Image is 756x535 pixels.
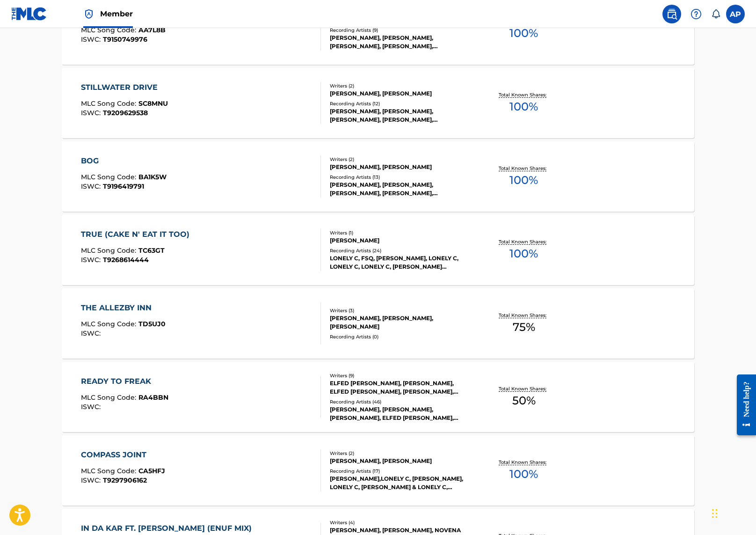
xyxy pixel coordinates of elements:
a: COMPASS JOINTMLC Song Code:CA5HFJISWC:T9297906162Writers (2)[PERSON_NAME], [PERSON_NAME]Recording... [62,435,694,506]
span: Member [100,8,133,19]
div: Writers ( 2 ) [330,156,471,163]
div: Notifications [711,9,720,19]
div: COMPASS JOINT [81,449,165,461]
div: Writers ( 4 ) [330,519,471,526]
span: MLC Song Code : [81,467,138,475]
img: search [666,8,677,20]
span: ISWC : [81,403,103,411]
div: [PERSON_NAME], [PERSON_NAME] [330,163,471,171]
div: User Menu [726,5,745,23]
div: [PERSON_NAME], [PERSON_NAME] [330,89,471,98]
span: 50 % [512,392,536,409]
div: Writers ( 2 ) [330,450,471,457]
a: READY TO FREAKMLC Song Code:RA4BBNISWC:Writers (9)ELFED [PERSON_NAME], [PERSON_NAME], ELFED [PERS... [62,362,694,432]
div: [PERSON_NAME], [PERSON_NAME], [PERSON_NAME], ELFED [PERSON_NAME], [PERSON_NAME], [PERSON_NAME],[P... [330,405,471,422]
div: [PERSON_NAME], [PERSON_NAME], [PERSON_NAME], [PERSON_NAME], [PERSON_NAME] [330,181,471,198]
p: Total Known Shares: [499,91,549,98]
a: Public Search [662,5,681,23]
div: THE ALLEZBY INN [81,302,166,314]
span: MLC Song Code : [81,26,138,34]
div: [PERSON_NAME], [PERSON_NAME], [PERSON_NAME], [PERSON_NAME], [PERSON_NAME] [330,34,471,51]
span: T9150749976 [103,35,147,44]
span: 100 % [509,172,538,189]
span: AA7L8B [138,26,166,34]
div: BOG [81,155,167,167]
span: 100 % [509,466,538,483]
span: T9297906162 [103,476,147,484]
p: Total Known Shares: [499,165,549,172]
span: RA4BBN [138,393,168,402]
span: 100 % [509,25,538,42]
span: SC8MNU [138,99,168,108]
span: 75 % [513,319,535,336]
div: STILLWATER DRIVE [81,82,168,93]
div: Recording Artists ( 17 ) [330,468,471,475]
span: 100 % [509,98,538,115]
div: Writers ( 3 ) [330,307,471,314]
a: BOGMLC Song Code:BA1K5WISWC:T9196419791Writers (2)[PERSON_NAME], [PERSON_NAME]Recording Artists (... [62,141,694,212]
div: [PERSON_NAME],LONELY C, [PERSON_NAME], LONELY C, [PERSON_NAME] & LONELY C, [PERSON_NAME], LONELY ... [330,475,471,491]
span: BA1K5W [138,173,167,181]
div: [PERSON_NAME], [PERSON_NAME], [PERSON_NAME] [330,314,471,331]
iframe: Resource Center [730,367,756,443]
span: MLC Song Code : [81,99,138,108]
div: Help [687,5,705,23]
span: T9196419791 [103,182,144,191]
span: ISWC : [81,109,103,117]
span: TC63GT [138,246,165,255]
div: LONELY C, FSQ, [PERSON_NAME], LONELY C, LONELY C, LONELY C, [PERSON_NAME] [PERSON_NAME]|LONELY C [330,254,471,271]
a: STILLWATER DRIVEMLC Song Code:SC8MNUISWC:T9209629538Writers (2)[PERSON_NAME], [PERSON_NAME]Record... [62,68,694,138]
div: [PERSON_NAME], [PERSON_NAME] [330,457,471,465]
img: Top Rightsholder [83,8,94,20]
span: TD5UJ0 [138,320,166,328]
img: help [691,8,702,20]
div: [PERSON_NAME] [330,236,471,245]
div: Recording Artists ( 0 ) [330,333,471,340]
p: Total Known Shares: [499,385,549,392]
p: Total Known Shares: [499,312,549,319]
span: ISWC : [81,182,103,191]
span: ISWC : [81,256,103,264]
a: TRUE (CAKE N' EAT IT TOO)MLC Song Code:TC63GTISWC:T9268614444Writers (1)[PERSON_NAME]Recording Ar... [62,215,694,285]
span: ISWC : [81,476,103,484]
span: MLC Song Code : [81,246,138,255]
div: Recording Artists ( 24 ) [330,247,471,254]
span: MLC Song Code : [81,173,138,181]
span: 100 % [509,245,538,262]
a: THE ALLEZBY INNMLC Song Code:TD5UJ0ISWC:Writers (3)[PERSON_NAME], [PERSON_NAME], [PERSON_NAME]Rec... [62,288,694,359]
p: Total Known Shares: [499,459,549,466]
span: CA5HFJ [138,467,165,475]
div: Recording Artists ( 9 ) [330,27,471,34]
span: MLC Song Code : [81,393,138,402]
span: T9268614444 [103,256,149,264]
span: ISWC : [81,35,103,44]
iframe: Chat Widget [709,490,756,535]
div: Writers ( 2 ) [330,82,471,89]
div: Recording Artists ( 12 ) [330,100,471,107]
span: T9209629538 [103,109,148,117]
p: Total Known Shares: [499,238,549,245]
img: MLC Logo [11,7,47,21]
div: Recording Artists ( 46 ) [330,398,471,405]
span: MLC Song Code : [81,320,138,328]
span: ISWC : [81,329,103,337]
div: [PERSON_NAME], [PERSON_NAME], [PERSON_NAME], [PERSON_NAME], [PERSON_NAME] [330,107,471,124]
div: Writers ( 1 ) [330,229,471,236]
div: Drag [712,499,718,528]
div: TRUE (CAKE N' EAT IT TOO) [81,229,194,240]
div: ELFED [PERSON_NAME], [PERSON_NAME], ELFED [PERSON_NAME], [PERSON_NAME], [PERSON_NAME], [PERSON_NA... [330,379,471,396]
div: IN DA KAR FT. [PERSON_NAME] (ENUF MIX) [81,523,256,534]
div: READY TO FREAK [81,376,168,387]
div: Recording Artists ( 13 ) [330,174,471,181]
div: Writers ( 9 ) [330,372,471,379]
